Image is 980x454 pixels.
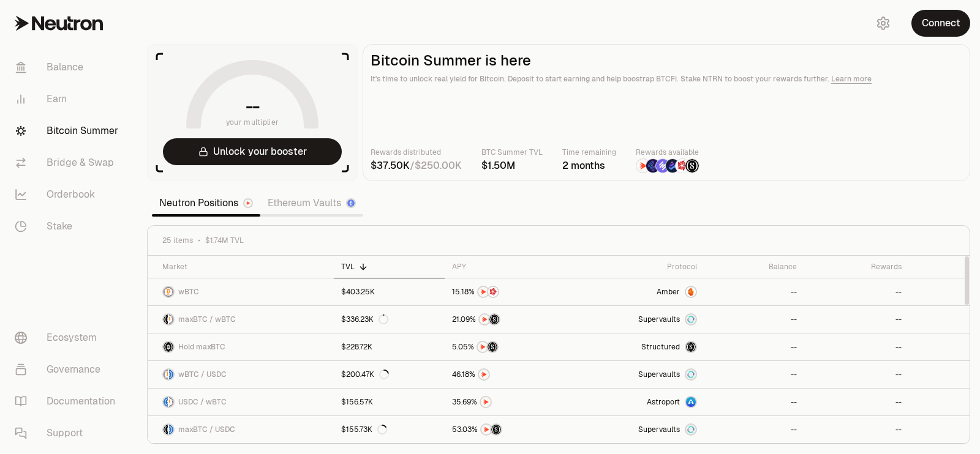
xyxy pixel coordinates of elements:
[831,74,872,84] a: Learn more
[152,191,260,215] a: Neutron Positions
[574,389,704,415] a: Astroport
[452,313,567,326] button: NTRNStructured Points
[341,314,388,324] div: $336.23K
[479,370,489,379] img: NTRN
[636,159,650,173] img: NTRN
[371,52,962,69] h2: Bitcoin Summer is here
[226,116,279,128] span: your multiplier
[638,370,680,379] span: Supervaults
[347,199,355,207] img: Ethereum Logo
[341,370,389,379] div: $200.47K
[334,278,445,305] a: $403.25K
[445,389,574,415] a: NTRN
[685,159,699,173] img: Structured Points
[704,306,804,333] a: --
[452,262,567,272] div: APY
[491,425,501,434] img: Structured Points
[5,51,132,83] a: Balance
[574,333,704,360] a: StructuredmaxBTC
[178,370,227,379] span: wBTC / USDC
[169,370,173,379] img: USDC Logo
[5,417,132,449] a: Support
[162,236,193,245] span: 25 items
[636,146,699,158] p: Rewards available
[488,287,498,297] img: Mars Fragments
[5,322,132,354] a: Ecosystem
[704,361,804,388] a: --
[163,138,342,165] button: Unlock your booster
[712,262,797,272] div: Balance
[646,159,660,173] img: EtherFi Points
[445,333,574,360] a: NTRNStructured Points
[452,341,567,353] button: NTRNStructured Points
[148,361,334,388] a: wBTC LogoUSDC LogowBTC / USDC
[5,115,132,147] a: Bitcoin Summer
[148,333,334,360] a: maxBTC LogoHold maxBTC
[334,416,445,443] a: $155.73K
[804,306,908,333] a: --
[164,370,168,379] img: wBTC Logo
[5,179,132,210] a: Orderbook
[5,147,132,179] a: Bridge & Swap
[5,385,132,417] a: Documentation
[562,158,616,173] div: 2 months
[704,333,804,360] a: --
[704,389,804,415] a: --
[488,342,497,352] img: Structured Points
[704,416,804,443] a: --
[656,159,669,173] img: Solv Points
[164,425,168,434] img: maxBTC Logo
[169,425,173,434] img: USDC Logo
[686,314,696,324] img: Supervaults
[676,159,689,173] img: Mars Fragments
[178,287,199,297] span: wBTC
[334,306,445,333] a: $336.23K
[489,314,499,324] img: Structured Points
[812,262,901,272] div: Rewards
[205,236,244,245] span: $1.74M TVL
[638,314,680,324] span: Supervaults
[638,425,680,434] span: Supervaults
[178,425,235,434] span: maxBTC / USDC
[804,333,908,360] a: --
[657,287,680,297] span: Amber
[341,262,437,272] div: TVL
[244,199,252,207] img: Neutron Logo
[452,286,567,298] button: NTRNMars Fragments
[148,278,334,305] a: wBTC LogowBTC
[164,287,173,297] img: wBTC Logo
[478,342,488,352] img: NTRN
[445,278,574,305] a: NTRNMars Fragments
[169,314,173,324] img: wBTC Logo
[686,370,696,379] img: Supervaults
[164,397,168,407] img: USDC Logo
[804,416,908,443] a: --
[164,314,168,324] img: maxBTC Logo
[480,314,489,324] img: NTRN
[148,416,334,443] a: maxBTC LogoUSDC LogomaxBTC / USDC
[452,423,567,436] button: NTRNStructured Points
[445,416,574,443] a: NTRNStructured Points
[445,361,574,388] a: NTRN
[562,146,616,158] p: Time remaining
[5,83,132,115] a: Earn
[334,389,445,415] a: $156.57K
[686,342,696,352] img: maxBTC
[641,342,680,352] span: Structured
[574,361,704,388] a: SupervaultsSupervaults
[341,287,375,297] div: $403.25K
[334,333,445,360] a: $228.72K
[666,159,679,173] img: Bedrock Diamonds
[246,97,260,116] h1: --
[481,425,491,434] img: NTRN
[686,287,696,297] img: Amber
[334,361,445,388] a: $200.47K
[260,191,363,215] a: Ethereum Vaults
[341,342,372,352] div: $228.72K
[164,342,173,352] img: maxBTC Logo
[445,306,574,333] a: NTRNStructured Points
[481,146,543,158] p: BTC Summer TVL
[452,396,567,408] button: NTRN
[452,368,567,381] button: NTRN
[647,397,680,407] span: Astroport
